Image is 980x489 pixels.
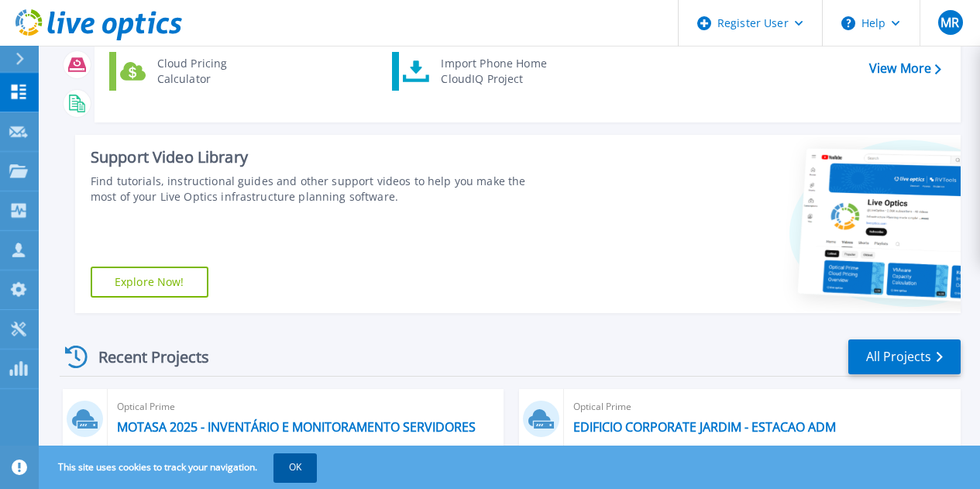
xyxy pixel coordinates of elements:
[573,419,836,435] a: EDIFICIO CORPORATE JARDIM - ESTACAO ADM
[91,147,551,167] div: Support Video Library
[91,267,208,298] a: Explore Now!
[573,398,951,415] span: Optical Prime
[43,453,317,481] span: This site uses cookies to track your navigation.
[848,339,961,374] a: All Projects
[273,453,317,481] button: OK
[869,61,941,76] a: View More
[117,398,495,415] span: Optical Prime
[117,419,476,435] a: MOTASA 2025 - INVENTÁRIO E MONITORAMENTO SERVIDORES
[91,174,551,205] div: Find tutorials, instructional guides and other support videos to help you make the most of your L...
[109,52,268,91] a: Cloud Pricing Calculator
[150,56,264,87] div: Cloud Pricing Calculator
[60,338,230,376] div: Recent Projects
[940,16,959,29] span: MR
[433,56,554,87] div: Import Phone Home CloudIQ Project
